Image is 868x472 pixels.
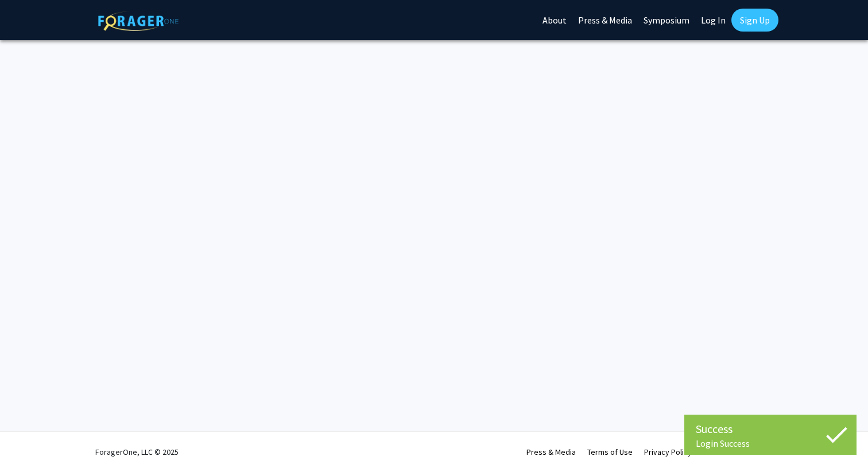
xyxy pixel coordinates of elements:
[95,432,179,472] div: ForagerOne, LLC © 2025
[696,438,845,449] div: Login Success
[98,11,179,31] img: ForagerOne Logo
[644,447,692,457] a: Privacy Policy
[696,420,845,438] div: Success
[526,447,576,457] a: Press & Media
[731,9,778,32] a: Sign Up
[587,447,633,457] a: Terms of Use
